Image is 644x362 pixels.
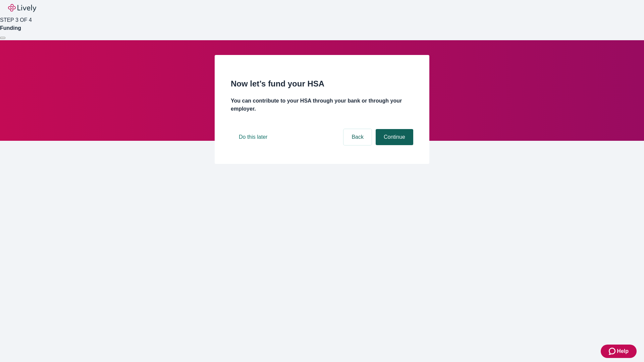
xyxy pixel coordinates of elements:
button: Continue [376,129,413,145]
h4: You can contribute to your HSA through your bank or through your employer. [231,97,413,113]
h2: Now let’s fund your HSA [231,78,413,90]
svg: Zendesk support icon [609,347,617,355]
button: Back [343,129,372,145]
img: Lively [8,4,36,12]
button: Zendesk support iconHelp [601,345,637,358]
button: Do this later [231,129,275,145]
span: Help [617,347,629,355]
